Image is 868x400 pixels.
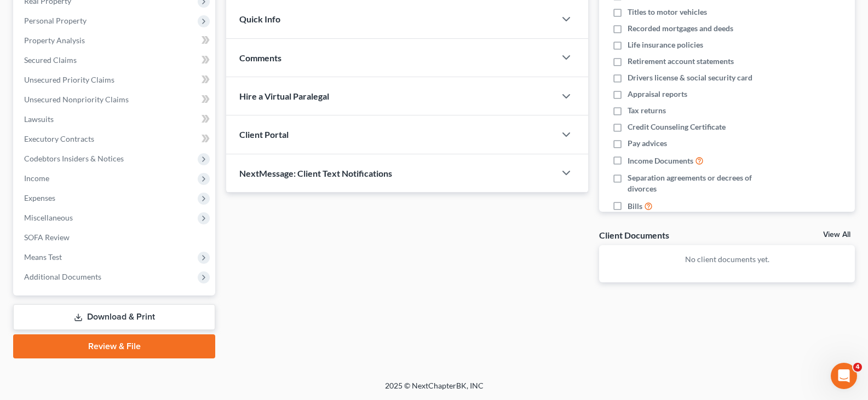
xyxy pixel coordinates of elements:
span: NextMessage: Client Text Notifications [239,168,392,178]
p: No client documents yet. [608,254,846,265]
span: Codebtors Insiders & Notices [24,154,124,163]
span: Titles to motor vehicles [628,7,707,18]
a: Unsecured Nonpriority Claims [15,90,215,109]
span: Hire a Virtual Paralegal [239,91,329,101]
span: Property Analysis [24,36,85,45]
a: Review & File [13,334,215,358]
a: Property Analysis [15,31,215,50]
span: Pay advices [628,138,667,149]
a: Lawsuits [15,109,215,129]
span: Comments [239,53,281,63]
a: Executory Contracts [15,129,215,149]
span: Tax returns [628,105,666,116]
span: Unsecured Priority Claims [24,75,114,84]
span: Quick Info [239,14,280,24]
span: Recorded mortgages and deeds [628,23,733,34]
span: Expenses [24,193,55,202]
a: Download & Print [13,304,215,330]
span: Income Documents [628,155,693,166]
a: SOFA Review [15,228,215,247]
span: Client Portal [239,129,289,140]
span: Appraisal reports [628,89,687,100]
span: Income [24,173,49,183]
a: View All [823,231,850,239]
span: Lawsuits [24,114,54,124]
span: Unsecured Nonpriority Claims [24,95,129,104]
span: Means Test [24,252,62,262]
div: Client Documents [599,229,669,241]
span: Additional Documents [24,272,101,281]
iframe: Intercom live chat [831,363,857,389]
span: Executory Contracts [24,134,94,143]
div: 2025 © NextChapterBK, INC [122,380,746,400]
span: Bills [628,201,642,212]
span: Retirement account statements [628,56,734,67]
span: Secured Claims [24,55,77,65]
a: Unsecured Priority Claims [15,70,215,90]
span: SOFA Review [24,233,70,242]
span: 4 [853,363,862,372]
a: Secured Claims [15,50,215,70]
span: Credit Counseling Certificate [628,121,726,132]
span: Personal Property [24,16,87,25]
span: Drivers license & social security card [628,72,752,83]
span: Separation agreements or decrees of divorces [628,172,781,194]
span: Life insurance policies [628,39,703,50]
span: Miscellaneous [24,213,73,222]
